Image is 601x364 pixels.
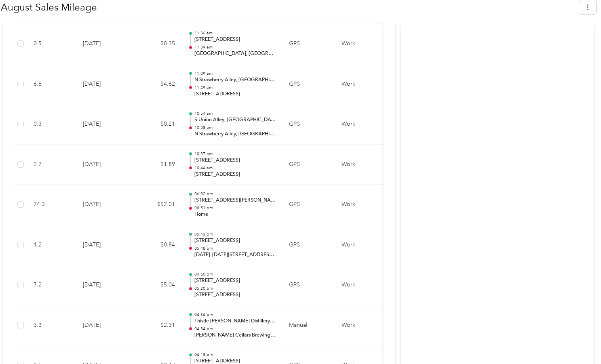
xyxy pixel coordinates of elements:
p: [STREET_ADDRESS] [194,157,276,164]
td: $52.01 [133,185,181,225]
p: Thistle [PERSON_NAME] Distillery, [STREET_ADDRESS] [194,318,276,325]
p: [PERSON_NAME] Cellars Brewing Company, [STREET_ADDRESS] [194,332,276,339]
td: Work [335,305,396,346]
td: 0.3 [27,104,76,145]
td: [DATE] [76,104,133,145]
td: [DATE] [76,305,133,346]
p: 10:54 am [194,111,276,116]
td: [DATE] [76,145,133,185]
p: 11:29 am [194,85,276,90]
p: 05:43 pm [194,231,276,237]
p: Home [194,211,276,218]
td: [DATE] [76,265,133,305]
p: 04:34 pm [194,326,276,332]
td: GPS [283,104,335,145]
td: [DATE] [76,225,133,265]
p: 05:20 pm [194,286,276,291]
p: 06:02 pm [194,191,276,197]
p: 10:58 am [194,125,276,130]
p: 10:44 am [194,165,276,171]
p: [STREET_ADDRESS] [194,277,276,284]
td: GPS [283,24,335,64]
td: Manual [283,305,335,346]
p: 10:37 am [194,151,276,157]
p: N Strawberry Alley, [GEOGRAPHIC_DATA], [GEOGRAPHIC_DATA] [194,76,276,84]
p: S Union Alley, [GEOGRAPHIC_DATA], [GEOGRAPHIC_DATA] [194,116,276,124]
td: $0.84 [133,225,181,265]
td: GPS [283,64,335,105]
td: $0.21 [133,104,181,145]
p: [STREET_ADDRESS] [194,90,276,98]
p: 11:39 am [194,44,276,50]
p: [STREET_ADDRESS] [194,171,276,178]
td: GPS [283,145,335,185]
td: 3.3 [27,305,76,346]
p: 04:18 pm [194,352,276,358]
td: $0.35 [133,24,181,64]
td: 7.2 [27,265,76,305]
p: 05:48 pm [194,246,276,251]
td: $5.04 [133,265,181,305]
p: 04:50 pm [194,271,276,277]
td: Work [335,64,396,105]
td: [DATE] [76,24,133,64]
p: 08:53 pm [194,205,276,211]
td: $1.89 [133,145,181,185]
p: N Strawberry Alley, [GEOGRAPHIC_DATA], [GEOGRAPHIC_DATA] [194,130,276,138]
p: [STREET_ADDRESS][PERSON_NAME] [194,197,276,204]
p: [STREET_ADDRESS] [194,291,276,299]
td: [DATE] [76,64,133,105]
td: Work [335,145,396,185]
td: Work [335,24,396,64]
td: 74.3 [27,185,76,225]
p: [GEOGRAPHIC_DATA], [GEOGRAPHIC_DATA] [194,50,276,57]
p: 11:09 am [194,71,276,76]
td: GPS [283,185,335,225]
td: 1.2 [27,225,76,265]
td: Work [335,265,396,305]
td: Work [335,185,396,225]
td: $2.31 [133,305,181,346]
p: [STREET_ADDRESS] [194,36,276,43]
td: 6.6 [27,64,76,105]
td: GPS [283,225,335,265]
p: 04:34 pm [194,312,276,318]
td: [DATE] [76,185,133,225]
td: GPS [283,265,335,305]
td: Work [335,225,396,265]
td: $4.62 [133,64,181,105]
td: 0.5 [27,24,76,64]
p: [STREET_ADDRESS] [194,237,276,244]
p: 11:36 am [194,30,276,36]
p: [DATE]–[DATE][STREET_ADDRESS][PERSON_NAME] [194,251,276,259]
td: Work [335,104,396,145]
td: 2.7 [27,145,76,185]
